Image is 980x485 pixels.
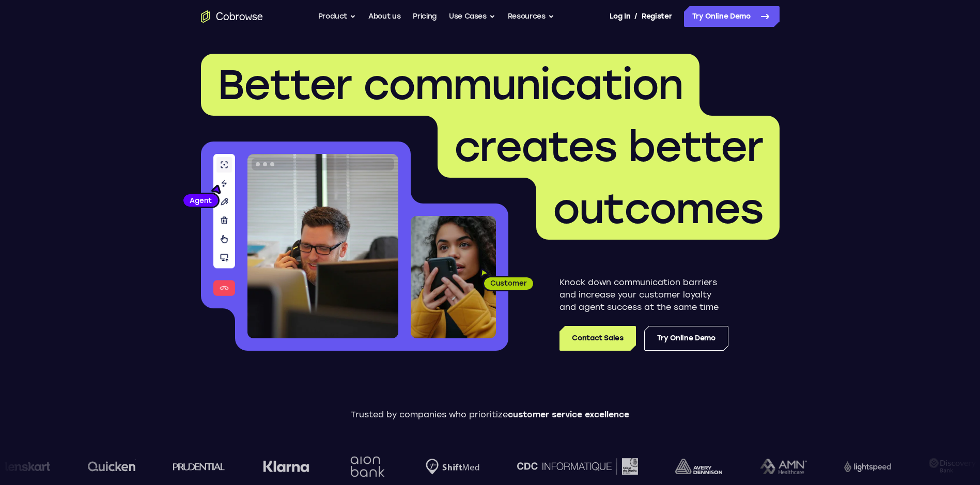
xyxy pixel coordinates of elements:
span: creates better [454,122,763,171]
a: Register [642,6,672,27]
span: customer service excellence [508,410,629,419]
span: Better communication [217,60,683,109]
span: outcomes [553,184,763,233]
a: Try Online Demo [644,326,728,351]
a: Contact Sales [559,326,635,351]
a: Pricing [413,6,437,27]
p: Knock down communication barriers and increase your customer loyalty and agent success at the sam... [559,276,728,314]
a: Go to the home page [201,10,263,23]
img: prudential [167,462,219,471]
img: Shiftmed [420,459,474,475]
img: AMN Healthcare [754,459,801,475]
a: About us [368,6,400,27]
img: Klarna [257,460,303,473]
button: Product [318,6,356,27]
img: A customer holding their phone [411,216,496,338]
a: Try Online Demo [684,6,780,27]
a: Log In [610,6,630,27]
button: Use Cases [449,6,495,27]
img: avery-dennison [669,459,716,474]
img: Lightspeed [838,461,885,472]
img: A customer support agent talking on the phone [247,154,398,338]
button: Resources [508,6,554,27]
span: / [634,10,637,23]
img: CDC Informatique [511,458,632,474]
